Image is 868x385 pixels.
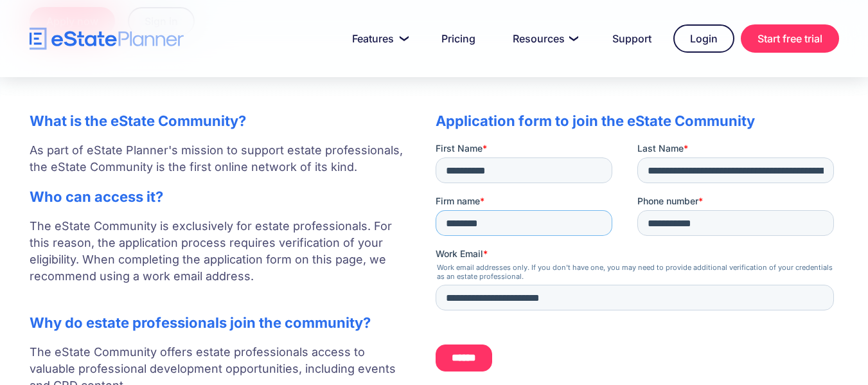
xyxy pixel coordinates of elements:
[741,24,839,53] a: Start free trial
[436,112,839,129] h2: Application form to join the eState Community
[30,142,410,175] p: As part of eState Planner's mission to support estate professionals, the eState Community is the ...
[436,142,839,382] iframe: Form 0
[30,314,410,331] h2: Why do estate professionals join the community?
[337,26,420,51] a: Features
[597,26,667,51] a: Support
[30,218,410,301] p: The eState Community is exclusively for estate professionals. For this reason, the application pr...
[30,28,184,50] a: home
[673,24,734,53] a: Login
[497,26,590,51] a: Resources
[30,188,410,205] h2: Who can access it?
[30,112,410,129] h2: What is the eState Community?
[426,26,491,51] a: Pricing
